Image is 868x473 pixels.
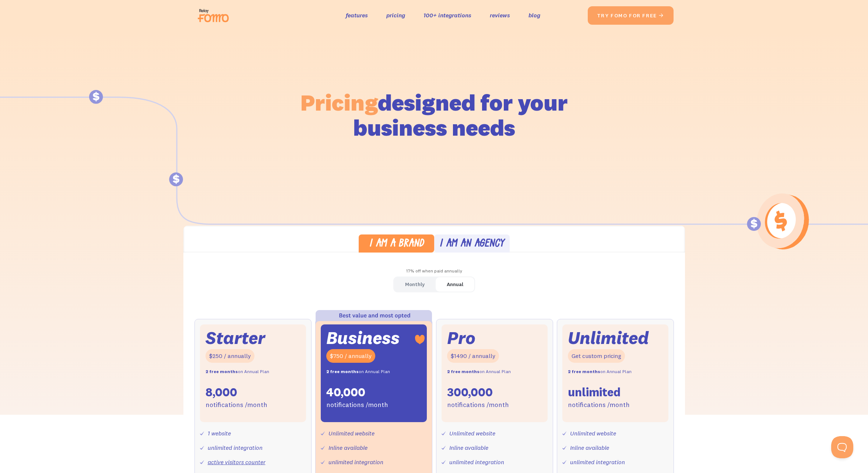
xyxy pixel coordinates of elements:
div: on Annual Plan [205,366,269,377]
div: I am a brand [369,239,424,250]
div: 40,000 [326,385,365,400]
strong: 2 free months [205,369,238,374]
div: Annual [447,279,463,290]
div: Inline available [449,442,488,453]
div: $250 / annually [205,349,254,363]
div: Get custom pricing [568,349,625,363]
div: notifications /month [205,400,267,410]
div: unlimited [568,385,621,400]
span:  [658,12,664,19]
div: 1 website [208,428,231,439]
a: features [346,10,368,21]
div: Inline available [328,442,368,453]
div: notifications /month [447,400,509,410]
div: unlimited integration [208,442,263,453]
div: 300,000 [447,385,493,400]
a: try fomo for free [588,6,674,25]
div: Starter [205,330,265,346]
div: 8,000 [205,385,237,400]
div: unlimited integration [449,457,504,467]
div: notifications /month [326,400,388,410]
a: blog [528,10,540,21]
div: 17% off when paid annually [183,266,685,277]
div: unlimited integration [570,457,625,467]
div: Monthly [405,279,425,290]
div: on Annual Plan [447,366,511,377]
div: on Annual Plan [326,366,390,377]
a: active visitors counter [208,458,266,466]
div: I am an agency [439,239,504,250]
div: Business [326,330,400,346]
span: Pricing [301,88,378,116]
div: notifications /month [568,400,630,410]
div: Unlimited [568,330,649,346]
strong: 2 free months [568,369,600,374]
div: Unlimited website [328,428,375,439]
div: unlimited integration [328,457,383,467]
a: 100+ integrations [424,10,471,21]
div: Pro [447,330,475,346]
div: $1490 / annually [447,349,499,363]
strong: 2 free months [447,369,479,374]
div: Unlimited website [570,428,616,439]
a: pricing [386,10,405,21]
div: on Annual Plan [568,366,632,377]
div: $750 / annually [326,349,375,363]
strong: 2 free months [326,369,359,374]
div: Inline available [570,442,609,453]
a: reviews [490,10,510,21]
h1: designed for your business needs [300,90,568,140]
iframe: Toggle Customer Support [831,436,853,458]
div: Unlimited website [449,428,495,439]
